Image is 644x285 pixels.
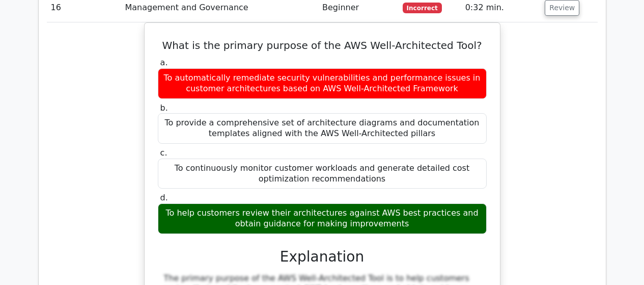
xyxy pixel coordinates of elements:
div: To automatically remediate security vulnerabilities and performance issues in customer architectu... [158,68,487,99]
span: b. [160,103,168,113]
div: To continuously monitor customer workloads and generate detailed cost optimization recommendations [158,159,487,189]
span: d. [160,193,168,202]
h3: Explanation [164,248,481,266]
div: To help customers review their architectures against AWS best practices and obtain guidance for m... [158,203,487,234]
div: To provide a comprehensive set of architecture diagrams and documentation templates aligned with ... [158,113,487,144]
span: Incorrect [403,3,442,13]
span: a. [160,58,168,67]
span: c. [160,148,167,158]
h5: What is the primary purpose of the AWS Well-Architected Tool? [157,39,488,51]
